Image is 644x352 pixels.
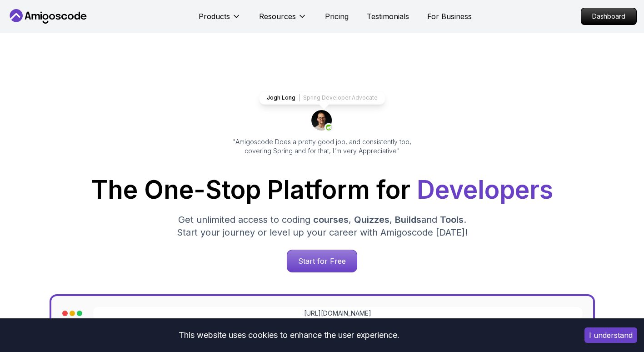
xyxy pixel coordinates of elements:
[199,11,241,29] button: Products
[581,8,637,25] a: Dashboard
[287,250,357,272] p: Start for Free
[313,214,349,225] span: courses
[304,309,371,318] a: [URL][DOMAIN_NAME]
[325,11,349,22] a: Pricing
[259,11,296,22] p: Resources
[259,11,307,29] button: Resources
[427,11,472,22] a: For Business
[220,137,424,156] p: "Amigoscode Does a pretty good job, and consistently too, covering Spring and for that, I'm very ...
[395,214,421,225] span: Builds
[7,325,571,345] div: This website uses cookies to enhance the user experience.
[584,327,637,343] button: Accept cookies
[417,175,553,205] span: Developers
[11,177,633,202] h1: The One-Stop Platform for
[367,11,409,22] a: Testimonials
[199,11,230,22] p: Products
[311,110,333,132] img: josh long
[303,94,378,101] p: Spring Developer Advocate
[287,250,357,272] a: Start for Free
[267,94,295,101] p: Jogh Long
[440,214,464,225] span: Tools
[354,214,389,225] span: Quizzes
[170,213,475,239] p: Get unlimited access to coding , , and . Start your journey or level up your career with Amigosco...
[581,8,636,25] p: Dashboard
